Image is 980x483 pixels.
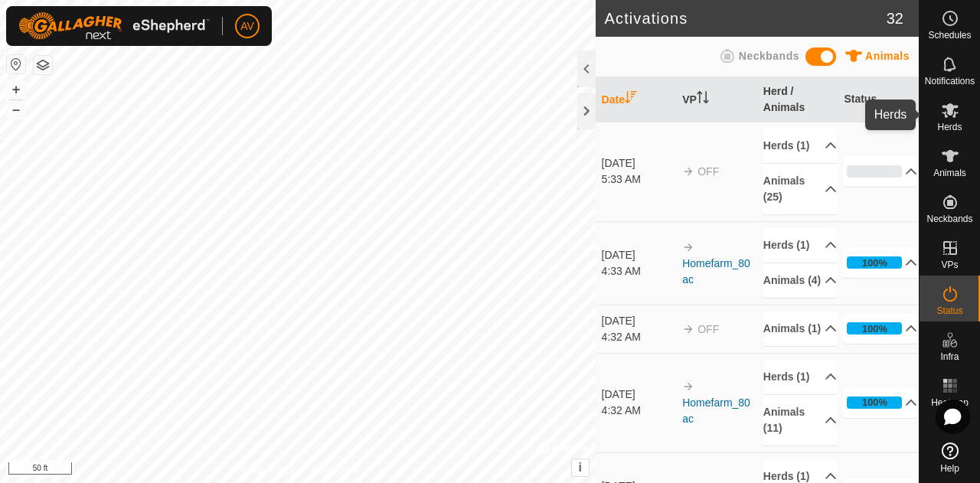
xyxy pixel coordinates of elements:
[763,312,837,346] p-accordion-header: Animals (1)
[763,129,837,163] p-accordion-header: Herds (1)
[240,18,254,34] span: AV
[940,464,959,473] span: Help
[763,164,837,214] p-accordion-header: Animals (25)
[605,9,887,28] h2: Activations
[931,398,969,407] span: Heatmap
[682,397,750,425] a: Homefarm_80 ac
[844,387,917,418] p-accordion-header: 100%
[887,7,903,30] span: 32
[925,77,975,86] span: Notifications
[682,257,750,286] a: Homefarm_80 ac
[312,463,358,477] a: Contact Us
[7,100,25,119] button: –
[18,12,210,40] img: Gallagher Logo
[838,77,919,122] th: Status
[763,263,837,298] p-accordion-header: Animals (4)
[676,77,757,122] th: VP
[602,329,675,345] div: 4:32 AM
[602,171,675,188] div: 5:33 AM
[928,31,971,40] span: Schedules
[865,50,910,62] span: Animals
[763,360,837,394] p-accordion-header: Herds (1)
[739,50,799,62] span: Neckbands
[697,165,719,178] span: OFF
[578,461,581,474] span: i
[682,323,694,335] img: arrow
[757,77,838,122] th: Herd / Animals
[920,436,980,479] a: Help
[862,395,887,410] div: 100%
[34,56,52,74] button: Map Layers
[682,165,694,178] img: arrow
[847,397,902,409] div: 100%
[596,77,677,122] th: Date
[602,313,675,329] div: [DATE]
[937,122,962,132] span: Herds
[602,403,675,419] div: 4:32 AM
[936,306,962,315] span: Status
[602,387,675,403] div: [DATE]
[237,463,295,477] a: Privacy Policy
[940,352,959,361] span: Infra
[926,214,972,224] span: Neckbands
[602,247,675,263] div: [DATE]
[844,156,917,187] p-accordion-header: 0%
[682,241,694,253] img: arrow
[941,260,958,269] span: VPs
[697,93,709,106] p-sorticon: Activate to sort
[7,80,25,99] button: +
[697,323,719,335] span: OFF
[602,263,675,279] div: 4:33 AM
[625,93,637,106] p-sorticon: Activate to sort
[847,256,902,269] div: 100%
[572,459,589,476] button: i
[7,55,25,73] button: Reset Map
[862,256,887,270] div: 100%
[763,395,837,445] p-accordion-header: Animals (11)
[862,321,887,336] div: 100%
[602,155,675,171] div: [DATE]
[763,228,837,263] p-accordion-header: Herds (1)
[844,313,917,344] p-accordion-header: 100%
[847,165,902,178] div: 0%
[844,247,917,278] p-accordion-header: 100%
[847,322,902,335] div: 100%
[682,380,694,393] img: arrow
[933,168,966,178] span: Animals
